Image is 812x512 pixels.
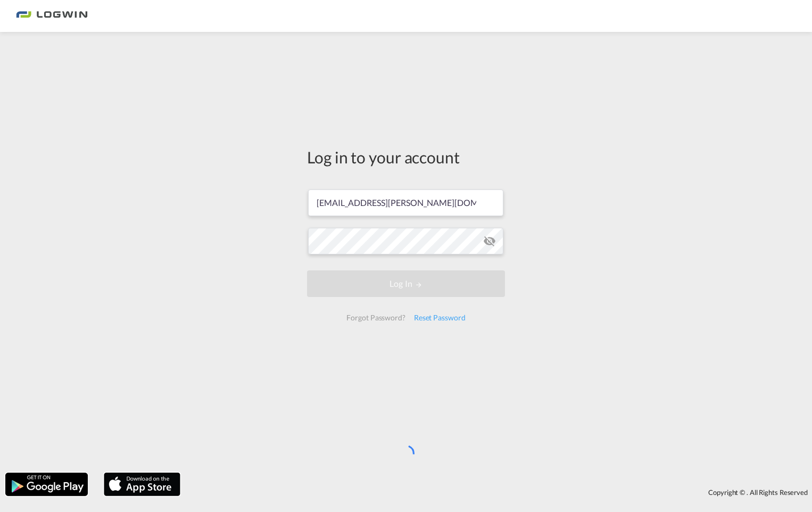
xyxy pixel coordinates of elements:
[342,308,409,327] div: Forgot Password?
[307,146,505,168] div: Log in to your account
[308,189,503,216] input: Enter email/phone number
[186,483,812,501] div: Copyright © . All Rights Reserved
[483,235,496,247] md-icon: icon-eye-off
[307,270,505,297] button: LOGIN
[410,308,470,327] div: Reset Password
[103,472,181,497] img: apple.png
[4,472,89,497] img: google.png
[16,4,88,28] img: bc73a0e0d8c111efacd525e4c8ad7d32.png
